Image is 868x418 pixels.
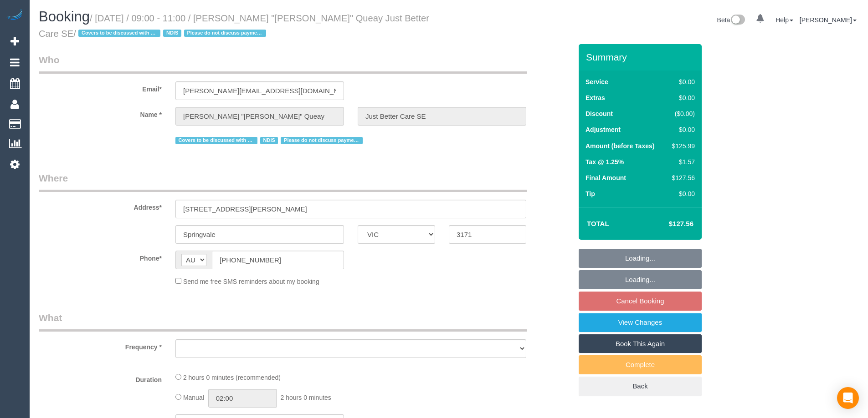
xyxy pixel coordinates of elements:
legend: Who [39,53,527,74]
span: NDIS [163,30,181,37]
input: Suburb* [175,225,344,244]
span: Manual [183,394,204,401]
a: Back [579,377,702,396]
a: Book This Again [579,334,702,353]
legend: What [39,311,527,332]
input: First Name* [175,107,344,126]
input: Email* [175,81,344,100]
div: $0.00 [668,125,695,134]
span: Please do not discuss payment with clients [184,30,266,37]
a: [PERSON_NAME] [800,16,857,24]
h4: $127.56 [642,220,693,228]
span: 2 hours 0 minutes [281,394,331,401]
label: Final Amount [586,173,626,182]
div: $125.99 [668,141,695,151]
div: $127.56 [668,173,695,182]
input: Post Code* [449,225,526,244]
label: Tip [586,189,595,198]
label: Amount (before Taxes) [586,141,654,151]
span: Send me free SMS reminders about my booking [183,278,319,285]
label: Address* [32,200,169,212]
a: Beta [717,16,745,24]
h3: Summary [586,52,697,62]
span: / [73,29,269,39]
span: Covers to be discussed with customer directly [78,30,160,37]
a: Help [776,16,793,24]
label: Extras [586,93,605,102]
label: Name * [32,107,169,119]
span: 2 hours 0 minutes (recommended) [183,374,281,381]
div: $0.00 [668,77,695,86]
label: Frequency * [32,339,169,352]
input: Last Name* [358,107,526,126]
a: View Changes [579,313,702,332]
span: NDIS [260,137,278,144]
label: Adjustment [586,125,621,134]
img: New interface [730,15,745,26]
div: $0.00 [668,93,695,102]
label: Duration [32,372,169,384]
div: $0.00 [668,189,695,198]
label: Phone* [32,251,169,263]
strong: Total [587,220,609,227]
span: Please do not discuss payment with clients [281,137,363,144]
label: Discount [586,109,613,118]
div: Open Intercom Messenger [837,387,859,409]
legend: Where [39,171,527,192]
label: Tax @ 1.25% [586,157,624,166]
span: Covers to be discussed with customer directly [175,137,257,144]
label: Service [586,77,608,86]
div: ($0.00) [668,109,695,118]
div: $1.57 [668,157,695,166]
span: Booking [39,9,90,25]
label: Email* [32,81,169,94]
small: / [DATE] / 09:00 - 11:00 / [PERSON_NAME] "[PERSON_NAME]" Queay Just Better Care SE [39,13,429,39]
img: Automaid Logo [5,9,24,22]
input: Phone* [212,251,344,269]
